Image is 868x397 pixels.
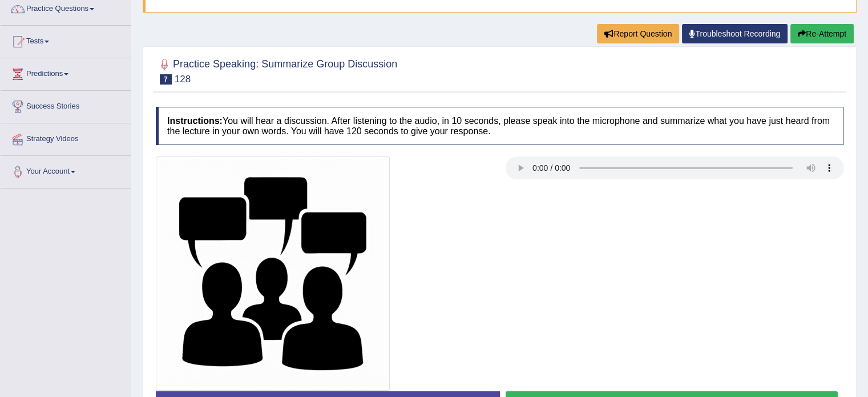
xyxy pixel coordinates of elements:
a: Strategy Videos [1,123,131,152]
a: Troubleshoot Recording [682,24,788,43]
span: 7 [160,74,172,85]
h2: Practice Speaking: Summarize Group Discussion [156,56,397,85]
button: Re-Attempt [790,24,854,43]
a: Success Stories [1,91,131,119]
button: Report Question [597,24,679,43]
h4: You will hear a discussion. After listening to the audio, in 10 seconds, please speak into the mi... [156,107,843,145]
b: Instructions: [167,116,223,126]
a: Tests [1,26,131,54]
a: Your Account [1,156,131,185]
a: Predictions [1,58,131,87]
small: 128 [175,74,191,85]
